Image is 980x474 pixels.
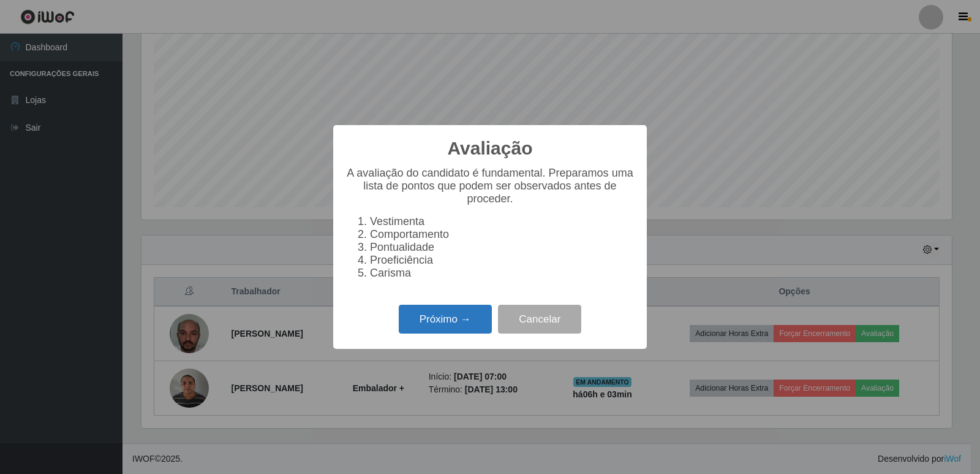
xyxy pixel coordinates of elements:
[370,267,635,280] li: Carisma
[370,254,635,267] li: Proeficiência
[370,228,635,241] li: Comportamento
[498,305,581,334] button: Cancelar
[448,137,533,159] h2: Avaliação
[345,167,635,205] p: A avaliação do candidato é fundamental. Preparamos uma lista de pontos que podem ser observados a...
[370,215,635,228] li: Vestimenta
[399,305,492,334] button: Próximo →
[370,241,635,254] li: Pontualidade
